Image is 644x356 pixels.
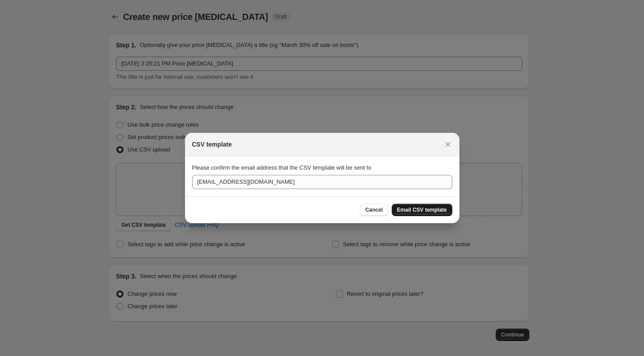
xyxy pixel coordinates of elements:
[442,138,454,151] button: Close
[192,140,232,149] h2: CSV template
[360,204,388,216] button: Cancel
[192,164,371,171] span: Please confirm the email address that the CSV template will be sent to
[365,206,382,213] span: Cancel
[397,206,447,213] span: Email CSV template
[392,204,452,216] button: Email CSV template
